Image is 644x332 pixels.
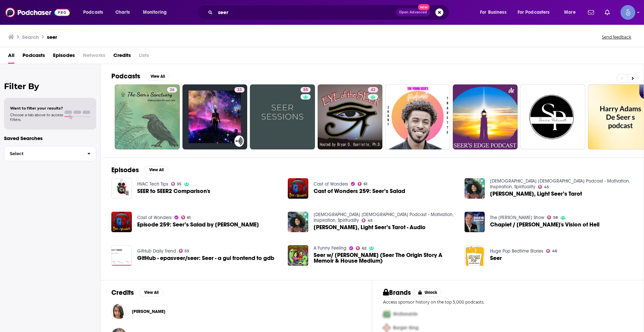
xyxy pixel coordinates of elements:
[362,218,373,222] a: 45
[83,50,105,64] span: Networks
[143,8,167,17] span: Monitoring
[115,8,130,17] span: Charts
[383,288,411,297] h2: Brands
[138,7,175,18] button: open menu
[170,87,174,93] span: 26
[513,7,559,18] button: open menu
[465,178,485,199] img: Chris-Anne, Light Seer’s Tarot
[203,5,455,20] div: Search podcasts, credits, & more...
[288,178,308,199] img: Cast of Wonders 259: Seer’s Salad
[4,81,96,91] h2: Filter By
[111,212,132,232] img: Episode 259: Seer’s Salad by Barbara A. Barnett
[111,72,140,80] h2: Podcasts
[111,7,134,18] a: Charts
[139,50,149,64] span: Lists
[10,113,63,122] span: Choose a tab above to access filters.
[22,34,39,40] h3: Search
[137,215,172,220] a: Cast of Wonders
[371,87,375,93] span: 42
[139,288,163,296] button: View All
[111,304,126,319] a: Seerat Sohi
[396,8,430,16] button: Open AdvancedNew
[621,5,635,20] span: Logged in as Spiral5-G1
[393,311,418,317] span: McDonalds
[314,252,457,264] a: Seer w/ Adela Lavine (Seer The Origin Story A Memoir & House Medium)
[490,215,544,220] a: The Drew Mariani Show
[187,216,191,219] span: 61
[490,191,582,197] span: [PERSON_NAME], Light Seer’s Tarot
[234,87,245,92] a: 33
[5,6,70,19] img: Podchaser - Follow, Share and Rate Podcasts
[314,245,346,251] a: A Funny Feeling
[314,224,426,230] span: [PERSON_NAME], Light Seer’s Tarot - Audio
[111,301,361,322] button: Seerat SohiSeerat Sohi
[490,178,630,190] a: Goddess Temple Podcast - Motivation, Inspiration, Spirituality
[490,255,502,261] span: Seer
[364,183,367,186] span: 61
[368,87,378,92] a: 42
[137,181,168,187] a: HVAC Tech Tips
[362,247,366,250] span: 62
[53,50,75,64] span: Episodes
[115,84,180,149] a: 26
[177,183,181,186] span: 35
[137,222,259,227] span: Episode 259: Seer’s Salad by [PERSON_NAME]
[547,215,558,219] a: 58
[414,288,442,296] button: Unlock
[184,250,189,253] span: 53
[113,50,131,64] a: Credits
[552,250,557,253] span: 46
[10,106,63,111] span: Want to filter your results?
[144,166,168,174] button: View All
[111,288,134,297] h2: Credits
[546,249,557,253] a: 46
[544,186,549,189] span: 45
[111,178,132,199] img: SEER to SEER2 Comparison's
[4,135,96,141] p: Saved Searches
[518,8,550,17] span: For Podcasters
[237,87,242,93] span: 33
[475,7,515,18] button: open menu
[181,215,191,219] a: 61
[111,288,163,297] a: CreditsView All
[368,219,373,222] span: 45
[250,84,315,149] a: 55
[585,7,597,18] a: Show notifications dropdown
[179,249,190,253] a: 53
[83,8,103,17] span: Podcasts
[171,182,182,186] a: 35
[538,185,549,189] a: 45
[314,188,405,194] a: Cast of Wonders 259: Seer’s Salad
[167,87,177,92] a: 26
[137,222,259,227] a: Episode 259: Seer’s Salad by Barbara A. Barnett
[465,212,485,232] img: Chaplet / Fatima Seer's Vision of Hell
[418,4,430,10] span: New
[111,72,170,80] a: PodcastsView All
[8,50,14,64] span: All
[490,222,599,227] span: Chaplet / [PERSON_NAME]'s Vision of Hell
[22,50,45,64] a: Podcasts
[132,309,165,314] a: Seerat Sohi
[137,188,210,194] span: SEER to SEER2 Comparison's
[600,34,633,40] button: Send feedback
[465,245,485,266] img: Seer
[301,87,311,92] a: 55
[553,216,558,219] span: 58
[318,84,383,149] a: 42
[602,7,612,18] a: Show notifications dropdown
[137,248,176,254] a: GitHub Daily Trend
[4,151,82,156] span: Select
[314,252,457,264] span: Seer w/ [PERSON_NAME] (Seer The Origin Story A Memoir & House Medium)
[621,5,635,20] button: Show profile menu
[288,245,308,266] a: Seer w/ Adela Lavine (Seer The Origin Story A Memoir & House Medium)
[182,84,248,149] a: 33
[399,11,427,14] span: Open Advanced
[111,166,168,174] a: EpisodesView All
